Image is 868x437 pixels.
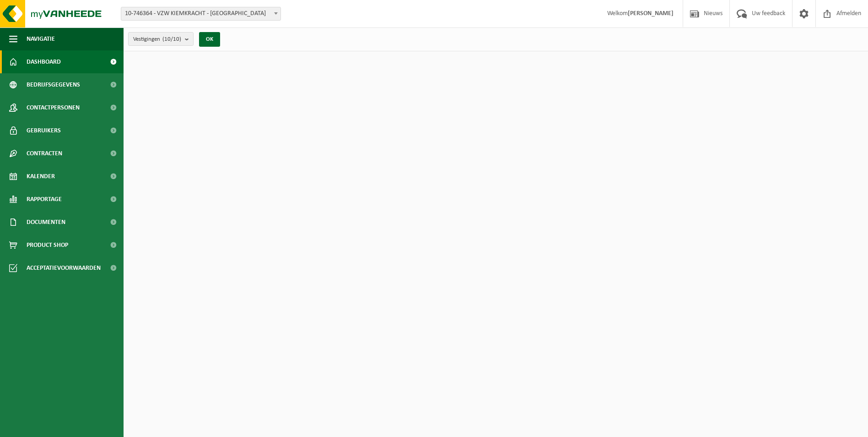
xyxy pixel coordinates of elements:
[121,7,281,21] span: 10-746364 - VZW KIEMKRACHT - HAMME
[27,257,101,279] span: Acceptatievoorwaarden
[27,211,65,234] span: Documenten
[27,50,61,73] span: Dashboard
[27,188,62,211] span: Rapportage
[199,32,220,47] button: OK
[27,165,55,188] span: Kalender
[27,119,61,142] span: Gebruikers
[27,73,80,96] span: Bedrijfsgegevens
[121,7,280,20] span: 10-746364 - VZW KIEMKRACHT - HAMME
[628,10,674,17] strong: [PERSON_NAME]
[27,234,68,257] span: Product Shop
[133,33,181,46] span: Vestigingen
[27,142,62,165] span: Contracten
[27,27,55,50] span: Navigatie
[128,32,194,46] button: Vestigingen(10/10)
[27,96,80,119] span: Contactpersonen
[162,36,181,42] count: (10/10)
